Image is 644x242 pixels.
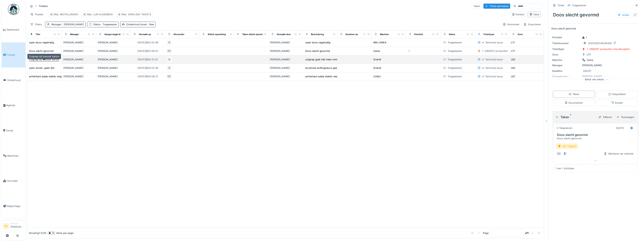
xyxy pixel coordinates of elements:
[448,49,462,53] div: Toegewezen
[173,33,184,36] div: Uitvoerder
[83,13,113,16] div: filter: LIJN ALGEMEEN
[137,66,158,70] div: [DATE] @ 04:03:36
[572,4,586,7] div: Toegewezen
[552,36,580,39] div: Prioriteit
[615,115,636,120] div: Toevoegen
[587,58,593,62] div: Cama
[270,58,301,61] div: [PERSON_NAME]
[167,40,172,45] div: IS
[2,118,25,143] a: Zones
[137,41,158,44] div: [DATE] @ 02:02:46
[556,126,572,130] div: Toegewezen
[373,75,381,78] div: Colibri
[512,13,525,16] div: Kanban
[36,33,40,36] div: Titel
[2,17,25,42] a: Dashboard
[305,58,365,61] div: zuignap gaat niet meer omhoog, pakt kartonnen n...
[6,103,24,107] span: Agenda
[482,58,503,61] div: 4. Technical issue
[270,41,301,44] div: [PERSON_NAME]
[583,69,591,73] div: [DATE]
[100,23,117,26] span: : Toegewezen
[373,58,381,61] div: Grandi
[557,4,564,7] div: Ticket
[29,12,45,17] div: Presets
[552,64,580,67] div: Manager
[63,49,95,53] div: [PERSON_NAME]
[29,66,54,70] div: open dozen, geen lijm
[98,75,129,78] div: [PERSON_NAME]
[472,3,482,9] div: Taken
[7,154,24,158] span: Machines
[277,33,291,36] div: Gemaakt door
[10,222,24,225] div: Manager
[7,53,24,57] span: Tickets
[2,143,25,168] a: Machines
[552,64,639,67] div: [PERSON_NAME]
[483,231,489,235] div: Page
[242,33,269,36] div: Taken afsluit opmerkingen
[139,33,151,36] div: Gemaakt op
[70,33,79,36] div: Manager
[29,231,46,235] div: Showing 1 - 5 of 5
[557,133,636,137] h3: Doos slecht gevormd
[525,231,529,235] strong: of 1
[29,75,62,78] div: achterkant pakje stabilo weg
[556,151,561,156] div: DO
[582,36,587,39] div: 1
[138,58,158,61] div: [DATE] @ 02:31:32
[482,66,503,70] div: 4. Technical issue
[501,22,521,27] div: Kolommen
[3,223,9,229] li: SV
[597,115,613,120] div: Filteren
[270,75,301,78] div: [PERSON_NAME]
[448,75,462,78] div: Toegewezen
[555,167,574,170] div: 1 van 1 zichtbaar
[448,66,462,70] div: Toegewezen
[63,41,95,44] div: [PERSON_NAME]
[138,75,158,78] div: [DATE] @ 04:08:13
[270,49,301,53] div: [PERSON_NAME]
[583,77,610,82] div: Bekijk alle details
[511,49,515,53] div: L77
[98,41,129,44] div: [PERSON_NAME]
[63,58,95,61] div: [PERSON_NAME]
[63,75,95,78] div: [PERSON_NAME]
[305,49,330,53] div: Doos slecht gevormd
[167,57,172,62] div: IS
[448,58,462,61] div: Toegewezen
[137,49,158,53] div: [DATE] @ 02:08:52
[616,12,631,18] div: Acties
[167,48,172,54] div: DO
[565,101,583,105] div: Documenten
[2,168,25,194] a: Voorraad
[511,58,515,61] div: L82
[414,33,423,36] div: Prioriteit
[29,49,54,53] div: Doos slecht gevormd
[29,41,54,44] div: open doos regelmatig
[552,53,580,56] div: Zone
[448,41,462,44] div: Toegewezen
[167,74,172,79] div: DO
[483,4,510,9] div: Ticket aanmaken
[587,53,591,56] div: L77
[552,58,580,62] div: Machine
[93,23,117,26] div: Status
[63,66,95,70] div: [PERSON_NAME]
[518,33,523,36] div: Zone
[8,4,19,15] img: Badge_color-CXgf-gQk.svg
[167,65,172,71] div: IS
[552,47,580,51] div: Tickettype
[305,75,338,78] div: achterkant pakje stabilo weg
[557,137,636,140] div: Doos slecht gevormd
[50,13,78,16] div: filter: BESTELLINGEN
[2,67,25,93] a: Onderhoud
[551,27,639,30] p: Doos slecht gevormd
[61,23,84,26] span: : [PERSON_NAME]
[98,49,129,53] div: [PERSON_NAME]
[7,78,24,82] span: Onderhoud
[118,13,151,16] div: filter: OPEN DAY TICKETS
[10,222,24,230] li: [PERSON_NAME]
[305,66,358,70] div: bovenste sluitingsdoos geen lijm, open dozen
[608,92,626,96] div: Gesprekken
